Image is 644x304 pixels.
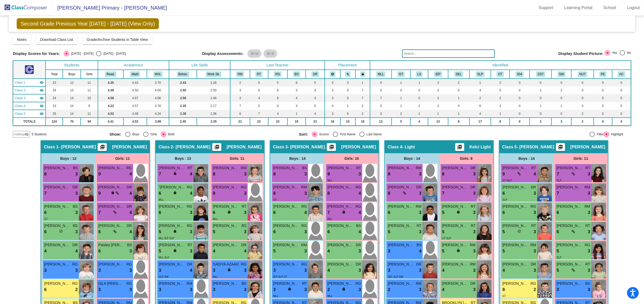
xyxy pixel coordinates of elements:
td: 1 [552,102,571,110]
td: 5 [250,102,268,110]
span: Hallway [14,132,25,137]
td: 1 [392,94,410,102]
td: 0 [612,110,631,118]
td: 1 [448,110,470,118]
td: 2.45 [169,118,197,125]
td: 11 [81,110,98,118]
td: Amy Weeda - Weeda [13,79,46,86]
td: 23 [46,102,63,110]
td: 0 [491,86,510,94]
td: 2 [571,110,594,118]
td: 5 [370,86,392,94]
button: Notes [13,35,31,44]
td: 4 [470,110,491,118]
mat-radio-group: Select an option [605,50,631,57]
a: School [599,4,620,12]
td: 11 [81,79,98,86]
td: Ken Mundy - Mundy [13,110,46,118]
td: 4 [306,110,325,118]
mat-icon: visibility [40,88,44,92]
span: Class 1 [15,80,25,85]
button: MLL [376,71,385,77]
td: 7 [230,102,250,110]
td: 6 [340,110,355,118]
td: 2 [530,118,552,125]
td: 25 [46,110,63,118]
td: 2 [552,86,571,94]
button: RT [255,71,262,77]
td: 21 [230,118,250,125]
td: 22 [250,118,268,125]
td: 16 [325,118,340,125]
td: 0 [571,102,594,110]
th: Girls [81,70,98,79]
td: 3 [287,86,306,94]
td: 3 [325,110,340,118]
button: AC [618,71,625,77]
div: Last Name [365,132,382,137]
button: SW [558,71,566,77]
td: 3 [428,94,448,102]
button: GT [397,71,405,77]
td: 0 [410,94,428,102]
td: 2 [571,118,594,125]
button: SEL [454,71,463,77]
th: Rayna Gibson [268,70,287,79]
th: Social Emotional Learning IEP [448,70,470,79]
td: 0 [370,79,392,86]
th: Total [46,70,63,79]
mat-icon: picture_as_pdf [457,144,463,152]
button: Print Students Details [212,143,221,151]
td: 14 [63,110,81,118]
span: Download Class List [40,37,73,42]
button: IEP [434,71,442,77]
div: Filter [595,132,604,137]
th: Parental Engagement [594,70,612,79]
button: Behav. [177,71,189,77]
button: SST [536,71,545,77]
td: 2.43 [169,79,197,86]
mat-icon: picture_as_pdf [558,144,564,152]
td: 0 [340,94,355,102]
th: Boys [63,70,81,79]
td: 3 [325,86,340,94]
button: LS [416,71,423,77]
span: - [PERSON_NAME] [59,144,96,150]
th: Academics [98,61,169,70]
span: Class 2 [15,88,25,93]
mat-icon: visibility [40,96,44,100]
th: Betsy Sutton [287,70,306,79]
div: First Name [338,132,355,137]
a: Logout [623,4,644,12]
td: 4.24 [147,110,169,118]
div: Girls [148,132,157,137]
td: 0 [594,94,612,102]
th: Occupational Therapy IEP [491,70,510,79]
div: No [625,50,631,55]
th: Identified [370,61,631,70]
td: 0 [510,86,530,94]
td: 24 [46,86,63,94]
td: 124 [46,118,63,125]
th: Robin Thompson [250,70,268,79]
td: 4.08 [147,94,169,102]
span: Class 1 [44,144,58,150]
td: 1 [392,79,410,86]
th: Students [46,61,98,70]
td: 13 [63,86,81,94]
td: 5 [268,79,287,86]
td: 4 [306,86,325,94]
td: 2 [470,94,491,102]
td: 7 [370,94,392,102]
mat-icon: visibility [40,112,44,116]
td: 4.38 [98,86,124,94]
th: School Wide Intervention [552,70,571,79]
button: Grade/Archive Students in Table View [83,35,152,44]
td: 14 [63,94,81,102]
a: Support [535,4,558,12]
span: Grade/Archive Students in Table View [87,37,148,42]
td: 4 [268,110,287,118]
td: 4 [410,118,428,125]
th: Multi Language Learner [370,70,392,79]
td: 0 [250,79,268,86]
